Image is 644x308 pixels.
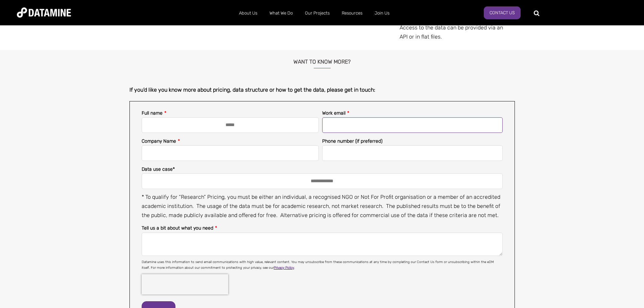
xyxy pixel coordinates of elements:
a: What We Do [263,4,299,22]
img: Datamine [17,7,71,18]
span: Data use case* [142,166,175,172]
a: Our Projects [299,4,336,22]
a: Privacy Policy [274,266,294,270]
span: Tell us a bit about what you need [142,225,213,231]
a: Contact Us [484,6,521,19]
a: Resources [336,4,368,22]
a: Join Us [368,4,396,22]
span: Work email [322,110,345,116]
span: Phone number (if preferred) [322,138,382,144]
p: * To qualify for “Research” Pricing, you must be either an individual, a recognised NGO or Not Fo... [142,192,503,220]
div: Price on Application ( for details). Access to the data can be provided via an API or in flat files. [400,14,508,42]
span: Company Name [142,138,176,144]
h3: Want to know more? [129,50,515,68]
span: If you’d like you know more about pricing, data structure or how to get the data, please get in t... [129,87,375,93]
span: Full name [142,110,163,116]
a: About Us [233,4,263,22]
p: Datamine uses this information to send email communications with high value, relevant content. Yo... [142,259,503,271]
iframe: reCAPTCHA [142,274,228,294]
